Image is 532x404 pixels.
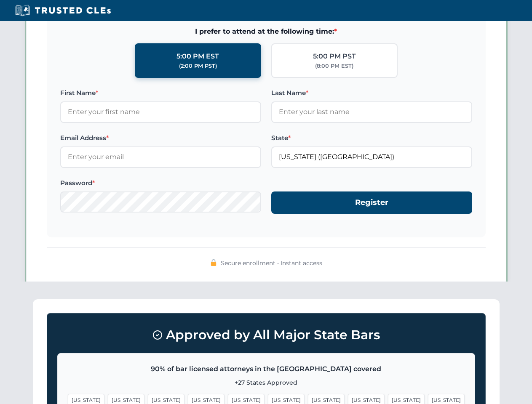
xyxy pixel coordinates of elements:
[60,26,472,37] span: I prefer to attend at the following time:
[60,101,261,122] input: Enter your first name
[176,51,219,62] div: 5:00 PM EST
[60,133,261,143] label: Email Address
[271,146,472,167] input: Florida (FL)
[179,62,217,70] div: (2:00 PM PST)
[60,88,261,98] label: First Name
[271,88,472,98] label: Last Name
[60,146,261,167] input: Enter your email
[13,4,113,17] img: Trusted CLEs
[57,324,475,346] h3: Approved by All Major State Bars
[60,178,261,188] label: Password
[271,191,472,214] button: Register
[313,51,356,62] div: 5:00 PM PST
[210,259,217,266] img: 🔒
[271,101,472,122] input: Enter your last name
[315,62,353,70] div: (8:00 PM EST)
[68,364,465,375] p: 90% of bar licensed attorneys in the [GEOGRAPHIC_DATA] covered
[271,133,472,143] label: State
[68,378,465,387] p: +27 States Approved
[221,258,322,268] span: Secure enrollment • Instant access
